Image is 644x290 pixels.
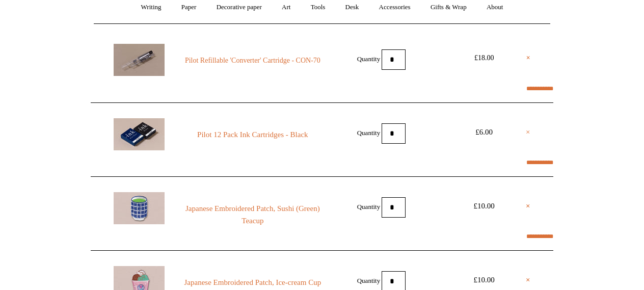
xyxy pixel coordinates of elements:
[461,52,507,64] div: £18.00
[461,274,507,286] div: £10.00
[114,192,165,224] img: Japanese Embroidered Patch, Sushi (Green) Teacup
[526,200,530,212] a: ×
[114,44,165,76] img: Pilot Refillable 'Converter' Cartridge - CON-70
[526,274,530,286] a: ×
[183,276,322,288] a: Japanese Embroidered Patch, Ice-cream Cup
[357,128,381,136] label: Quantity
[357,276,381,284] label: Quantity
[114,118,165,150] img: Pilot 12 Pack Ink Cartridges - Black
[183,202,322,227] a: Japanese Embroidered Patch, Sushi (Green) Teacup
[357,202,381,210] label: Quantity
[357,55,381,62] label: Quantity
[461,126,507,138] div: £6.00
[183,128,322,141] a: Pilot 12 Pack Ink Cartridges - Black
[183,55,322,67] a: Pilot Refillable 'Converter' Cartridge - CON-70
[526,126,530,138] a: ×
[526,52,530,64] a: ×
[461,200,507,212] div: £10.00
